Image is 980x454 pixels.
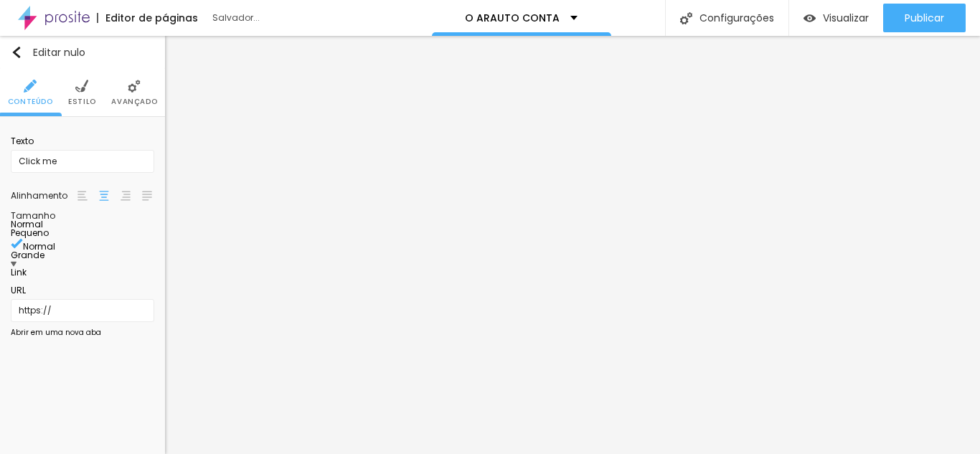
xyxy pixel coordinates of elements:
img: paragraph-center-align.svg [99,191,109,201]
div: ÍconeLink [11,260,154,277]
font: Grande [11,249,44,261]
font: Salvador... [212,11,260,24]
iframe: Editor [165,36,980,454]
img: Ícone [24,80,37,93]
font: Texto [11,135,34,147]
font: Editor de páginas [105,11,198,25]
img: Ícone [11,261,17,267]
font: Link [11,266,27,278]
font: Tamanho [11,209,55,222]
font: Conteúdo [8,96,53,107]
img: Ícone [75,80,88,93]
img: Ícone [11,237,23,250]
img: paragraph-justified-align.svg [142,191,152,201]
font: Configurações [699,11,774,25]
img: paragraph-right-align.svg [121,191,131,201]
font: Abrir em uma nova aba [11,327,101,338]
font: Alinhamento [11,189,67,202]
font: Avançado [111,96,157,107]
img: Ícone [680,12,692,24]
img: view-1.svg [804,12,816,24]
font: Editar nulo [33,45,85,60]
font: O ARAUTO CONTA [465,11,560,25]
font: Visualizar [823,11,869,25]
img: Ícone [128,80,141,93]
img: paragraph-left-align.svg [77,191,88,201]
button: Publicar [883,4,966,32]
font: Estilo [68,96,96,107]
font: Normal [11,218,43,230]
img: Ícone [11,47,22,58]
button: Visualizar [789,4,883,32]
font: Publicar [905,11,944,25]
font: Pequeno [11,227,49,239]
font: Normal [23,240,55,252]
font: URL [11,284,26,296]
